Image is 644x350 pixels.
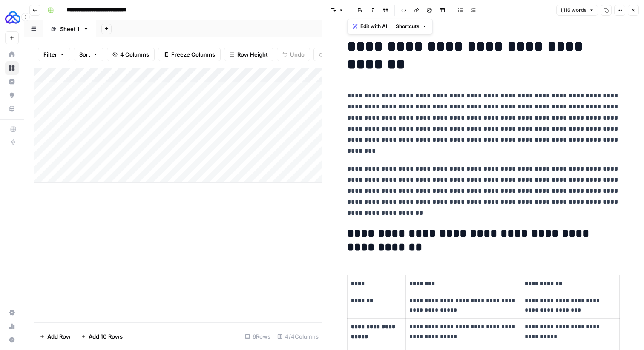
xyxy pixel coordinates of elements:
[60,25,80,33] div: Sheet 1
[360,23,387,30] span: Edit with AI
[274,330,322,343] div: 4/4 Columns
[34,330,76,343] button: Add Row
[5,102,19,116] a: Your Data
[392,21,431,32] button: Shortcuts
[224,48,273,61] button: Row Height
[120,50,149,59] span: 4 Columns
[349,21,391,32] button: Edit with AI
[76,330,128,343] button: Add 10 Rows
[560,6,586,14] span: 1,116 words
[396,23,420,30] span: Shortcuts
[158,48,221,61] button: Freeze Columns
[43,50,57,59] span: Filter
[290,50,305,59] span: Undo
[5,61,19,75] a: Browse
[107,48,155,61] button: 4 Columns
[5,75,19,88] a: Insights
[43,20,96,37] a: Sheet 1
[5,306,19,319] a: Settings
[5,333,19,347] button: Help + Support
[5,88,19,102] a: Opportunities
[5,7,19,28] button: Workspace: AUQ
[5,10,20,25] img: AUQ Logo
[5,48,19,61] a: Home
[241,330,274,343] div: 6 Rows
[556,5,598,16] button: 1,116 words
[79,50,90,59] span: Sort
[89,332,123,341] span: Add 10 Rows
[237,50,268,59] span: Row Height
[38,48,70,61] button: Filter
[5,319,19,333] a: Usage
[47,332,71,341] span: Add Row
[277,48,310,61] button: Undo
[74,48,103,61] button: Sort
[171,50,215,59] span: Freeze Columns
